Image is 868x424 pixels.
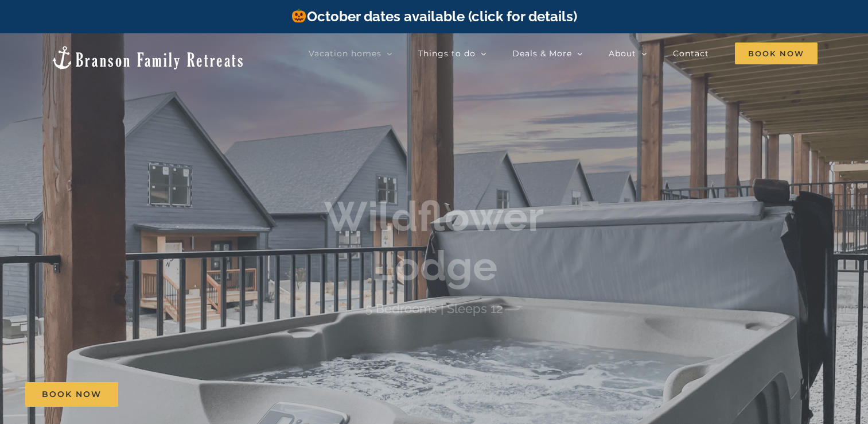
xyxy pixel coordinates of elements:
span: Things to do [418,49,476,57]
span: Book Now [42,390,102,399]
a: Deals & More [512,42,583,65]
a: October dates available (click for details) [291,8,577,25]
a: Contact [673,42,709,65]
span: About [609,49,636,57]
span: Contact [673,49,709,57]
a: Things to do [418,42,486,65]
span: Deals & More [512,49,572,57]
span: Vacation homes [309,49,382,57]
a: About [609,42,647,65]
a: Vacation homes [309,42,392,65]
img: Branson Family Retreats Logo [50,45,245,71]
nav: Main Menu [309,42,818,65]
img: 🎃 [292,9,306,22]
b: Wildflower Lodge [324,192,544,290]
span: Book Now [735,43,818,64]
a: Book Now [25,382,118,407]
h4: 5 Bedrooms | Sleeps 12 [365,302,503,317]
